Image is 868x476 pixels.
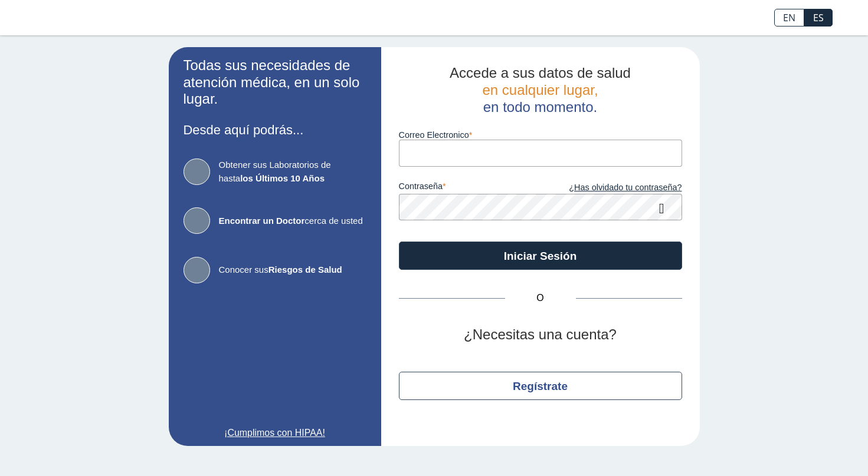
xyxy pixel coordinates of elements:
label: Correo Electronico [399,130,682,140]
span: Conocer sus [219,263,366,277]
a: ES [804,9,833,27]
button: Iniciar Sesión [399,242,682,270]
a: EN [774,9,804,27]
span: Accede a sus datos de salud [450,65,631,81]
b: Encontrar un Doctor [219,216,305,226]
h2: ¿Necesitas una cuenta? [399,326,682,343]
span: en todo momento. [483,99,597,115]
button: Regístrate [399,372,682,400]
a: ¿Has olvidado tu contraseña? [541,181,682,194]
span: Obtener sus Laboratorios de hasta [219,158,366,185]
h2: Todas sus necesidades de atención médica, en un solo lugar. [184,57,366,108]
b: los Últimos 10 Años [240,173,325,183]
span: en cualquier lugar, [482,82,598,98]
label: contraseña [399,181,541,194]
a: ¡Cumplimos con HIPAA! [184,426,366,440]
span: O [505,291,576,305]
h3: Desde aquí podrás... [184,123,366,137]
span: cerca de usted [219,214,366,228]
b: Riesgos de Salud [268,265,342,275]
